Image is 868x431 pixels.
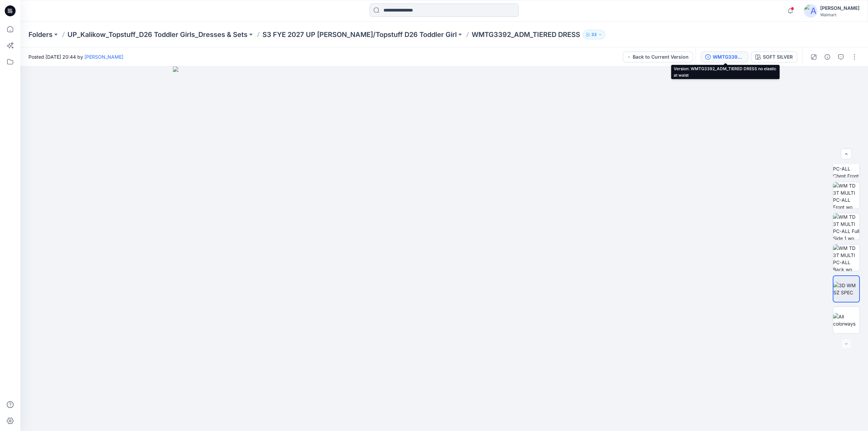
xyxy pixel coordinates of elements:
[701,52,748,62] button: WMTG3392_ADM_TIERED DRESS no elastic at waist
[833,244,860,271] img: WM TD 3T MULTI PC-ALL Back wo Avatar
[833,151,860,177] img: WM TD 3T MULTI PC-ALL Chest Front
[262,30,457,39] a: S3 FYE 2027 UP [PERSON_NAME]/Topstuff D26 Toddler Girl
[623,52,693,62] button: Back to Current Version
[833,213,860,240] img: WM TD 3T MULTI PC-ALL Full Side 1 wo Avatar
[28,53,123,60] span: Posted [DATE] 20:44 by
[583,30,605,39] button: 33
[591,31,597,38] p: 33
[820,4,860,12] div: [PERSON_NAME]
[820,12,860,17] div: Walmart
[28,30,53,39] a: Folders
[804,4,817,18] img: avatar
[822,52,833,62] button: Details
[833,313,860,327] img: All colorways
[833,182,860,209] img: WM TD 3T MULTI PC-ALL Front wo Avatar
[84,54,123,60] a: [PERSON_NAME]
[833,282,859,296] img: 3D WM SZ SPEC
[472,30,580,39] p: WMTG3392_ADM_TIERED DRESS
[751,52,797,62] button: SOFT SILVER
[713,53,744,61] div: WMTG3392_ADM_TIERED DRESS no elastic at waist
[763,53,793,61] div: SOFT SILVER
[173,66,715,431] img: eyJhbGciOiJIUzI1NiIsImtpZCI6IjAiLCJzbHQiOiJzZXMiLCJ0eXAiOiJKV1QifQ.eyJkYXRhIjp7InR5cGUiOiJzdG9yYW...
[67,30,248,39] a: UP_Kalikow_Topstuff_D26 Toddler Girls_Dresses & Sets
